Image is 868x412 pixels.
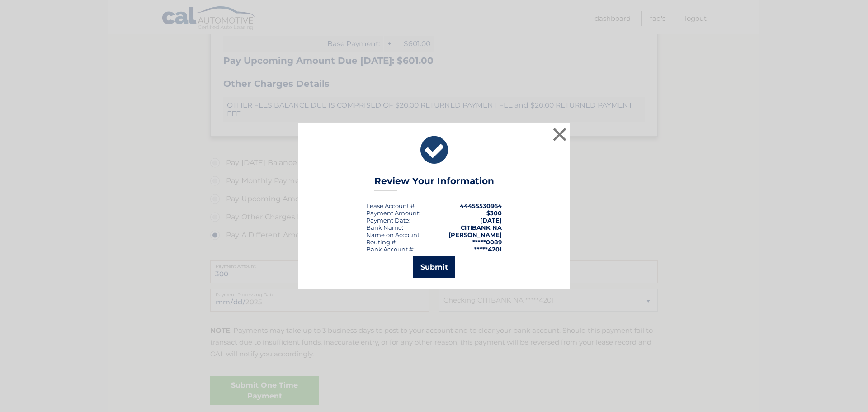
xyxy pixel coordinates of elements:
div: Name on Account: [366,231,421,238]
button: Submit [413,256,455,278]
strong: CITIBANK NA [461,224,502,231]
strong: [PERSON_NAME] [448,231,502,238]
span: Payment Date [366,217,409,224]
span: [DATE] [480,217,502,224]
div: : [366,217,410,224]
div: Lease Account #: [366,202,416,209]
h3: Review Your Information [374,175,494,191]
div: Bank Name: [366,224,403,231]
div: Bank Account #: [366,246,415,253]
button: × [551,125,569,143]
div: Routing #: [366,238,397,246]
strong: 44455530964 [460,202,502,209]
div: Payment Amount: [366,209,420,217]
span: $300 [486,209,502,217]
